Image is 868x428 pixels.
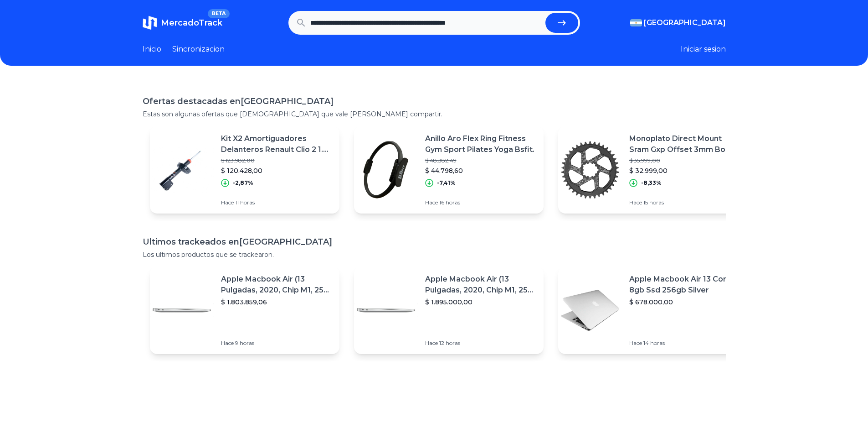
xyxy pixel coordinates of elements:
[221,274,332,296] p: Apple Macbook Air (13 Pulgadas, 2020, Chip M1, 256 Gb De Ssd, 8 Gb De Ram) - Plata
[425,274,536,296] p: Apple Macbook Air (13 Pulgadas, 2020, Chip M1, 256 Gb De Ssd, 8 Gb De Ram) - Plata
[143,110,726,119] p: Estas son algunas ofertas que [DEMOGRAPHIC_DATA] que vale [PERSON_NAME] compartir.
[143,16,157,30] img: MercadoTrack
[629,298,740,307] p: $ 678.000,00
[425,339,536,347] p: Hace 12 horas
[150,126,339,214] a: Featured imageKit X2 Amortiguadores Delanteros Renault Clio 2 1.6 (00/..)$ 123.982,00$ 120.428,00...
[629,339,740,347] p: Hace 14 horas
[143,16,222,30] a: MercadoTrackBETA
[172,44,225,55] a: Sincronizacion
[150,278,214,342] img: Featured image
[221,298,332,307] p: $ 1.803.859,06
[354,126,544,214] a: Featured imageAnillo Aro Flex Ring Fitness Gym Sport Pilates Yoga Bsfit.$ 48.382,49$ 44.798,60-7,...
[150,266,339,354] a: Featured imageApple Macbook Air (13 Pulgadas, 2020, Chip M1, 256 Gb De Ssd, 8 Gb De Ram) - Plata$...
[558,126,748,214] a: Featured imageMonoplato Direct Mount Sram Gxp Offset 3mm Boost Sync Deckas$ 35.999,00$ 32.999,00-...
[630,17,726,28] button: [GEOGRAPHIC_DATA]
[221,199,332,206] p: Hace 11 horas
[425,166,536,175] p: $ 44.798,60
[354,278,418,342] img: Featured image
[161,18,222,28] span: MercadoTrack
[233,179,253,187] p: -2,87%
[221,157,332,164] p: $ 123.982,00
[208,9,229,18] span: BETA
[221,133,332,155] p: Kit X2 Amortiguadores Delanteros Renault Clio 2 1.6 (00/..)
[629,199,740,206] p: Hace 15 horas
[558,138,622,202] img: Featured image
[681,44,726,55] button: Iniciar sesion
[143,95,726,108] h1: Ofertas destacadas en [GEOGRAPHIC_DATA]
[425,298,536,307] p: $ 1.895.000,00
[143,235,726,248] h1: Ultimos trackeados en [GEOGRAPHIC_DATA]
[425,133,536,155] p: Anillo Aro Flex Ring Fitness Gym Sport Pilates Yoga Bsfit.
[425,199,536,206] p: Hace 16 horas
[221,339,332,347] p: Hace 9 horas
[437,179,456,187] p: -7,41%
[629,157,740,164] p: $ 35.999,00
[143,250,726,259] p: Los ultimos productos que se trackearon.
[425,157,536,164] p: $ 48.382,49
[630,19,642,26] img: Argentina
[558,266,748,354] a: Featured imageApple Macbook Air 13 Core I5 8gb Ssd 256gb Silver$ 678.000,00Hace 14 horas
[354,266,544,354] a: Featured imageApple Macbook Air (13 Pulgadas, 2020, Chip M1, 256 Gb De Ssd, 8 Gb De Ram) - Plata$...
[221,166,332,175] p: $ 120.428,00
[629,133,740,155] p: Monoplato Direct Mount Sram Gxp Offset 3mm Boost Sync Deckas
[558,278,622,342] img: Featured image
[150,138,214,202] img: Featured image
[644,17,726,28] span: [GEOGRAPHIC_DATA]
[143,44,161,55] a: Inicio
[629,274,740,296] p: Apple Macbook Air 13 Core I5 8gb Ssd 256gb Silver
[641,179,662,187] p: -8,33%
[354,138,418,202] img: Featured image
[629,166,740,175] p: $ 32.999,00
